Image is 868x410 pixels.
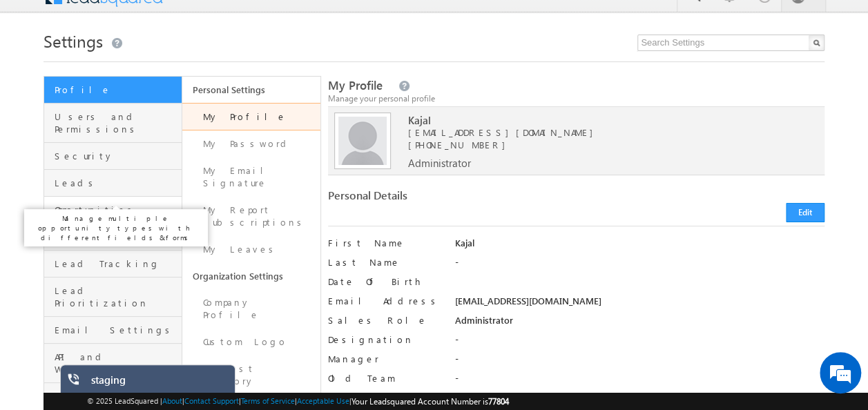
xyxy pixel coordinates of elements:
span: Users and Permissions [55,110,178,135]
span: Email Settings [55,324,178,336]
label: Email Address [328,295,443,307]
img: d_60004797649_company_0_60004797649 [23,72,58,90]
a: Users and Permissions [44,104,182,143]
label: Designation [328,333,443,346]
p: Manage multiple opportunity types with different fields & forms [30,213,202,242]
label: Last Name [328,256,443,269]
span: Your Leadsquared Account Number is [351,396,509,407]
a: My Profile [182,103,320,130]
span: 77804 [488,396,509,407]
a: Security [44,143,182,170]
a: Contact Support [184,396,239,405]
textarea: Type your message and hit 'Enter' [18,128,252,305]
a: Leads [44,170,182,197]
div: [EMAIL_ADDRESS][DOMAIN_NAME] [455,295,824,314]
span: Security [55,150,178,162]
label: Old Team [328,372,443,384]
span: Opportunities [55,204,178,216]
label: Sales Role [328,314,443,326]
a: Organization Settings [182,263,320,289]
span: Administrator [408,157,471,169]
a: Lead Tracking [44,251,182,277]
div: - [455,353,824,372]
div: Kajal [455,237,824,256]
span: My Profile [328,77,383,93]
label: Manager [328,353,443,365]
span: [PHONE_NUMBER] [408,139,512,150]
div: - [455,372,824,391]
a: Custom Logo [182,329,320,355]
div: staging [91,373,225,393]
div: - [455,256,824,275]
span: © 2025 LeadSquared | | | | | [87,395,509,408]
a: Lead Prioritization [44,277,182,317]
a: Acceptable Use [297,396,349,405]
div: Minimize live chat window [226,7,260,40]
a: My Email Signature [182,157,320,197]
a: Request History [182,355,320,395]
label: Department [328,391,443,404]
div: Manage your personal profile [328,92,825,105]
span: API and Webhooks [55,351,178,375]
a: Profile [44,77,182,104]
a: Terms of Service [241,396,295,405]
input: Search Settings [637,35,824,51]
a: My Report Subscriptions [182,197,320,236]
div: Chat with us now [72,72,232,90]
span: [EMAIL_ADDRESS][DOMAIN_NAME] [408,126,806,139]
span: Leads [55,177,178,189]
div: Personal Details [328,189,570,208]
a: About [162,396,182,405]
a: API and Webhooks [44,344,182,383]
span: Settings [44,30,103,52]
span: Lead Prioritization [55,284,178,309]
button: Edit [786,203,824,222]
span: Kajal [408,114,806,126]
a: Opportunities [44,197,182,224]
span: Lead Tracking [55,257,178,270]
a: Company Profile [182,289,320,329]
div: - [455,333,824,353]
a: My Password [182,130,320,157]
label: First Name [328,237,443,249]
div: Administrator [455,314,824,333]
span: Profile [55,84,178,96]
a: Personal Settings [182,77,320,103]
a: Email Settings [44,317,182,344]
em: Start Chat [188,316,251,335]
label: Date Of Birth [328,275,443,288]
a: My Leaves [182,236,320,263]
